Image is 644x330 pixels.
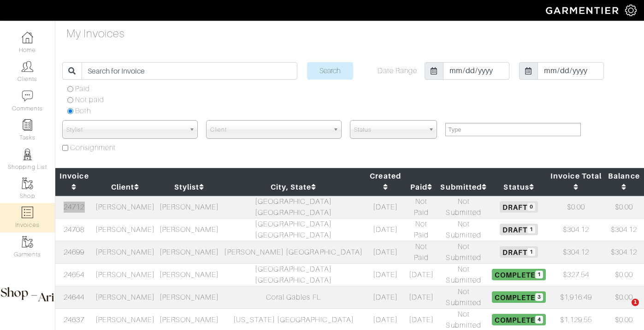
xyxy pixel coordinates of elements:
span: 1 [535,271,543,278]
td: $0.00 [604,286,644,308]
a: 24644 [64,293,84,301]
span: Draft [500,246,538,257]
a: Invoice Total [550,172,602,191]
span: Complete [492,269,546,280]
td: $0.00 [604,196,644,219]
td: $0.00 [548,196,604,219]
label: Date Range: [378,65,419,76]
td: [PERSON_NAME] [157,286,221,308]
td: [PERSON_NAME] [93,286,157,308]
td: [GEOGRAPHIC_DATA] [GEOGRAPHIC_DATA] [221,196,366,219]
a: 24712 [64,203,84,211]
a: Invoice [59,172,89,191]
a: Status [503,183,534,191]
td: Not Paid [405,241,437,263]
h4: My Invoices [66,27,125,41]
span: Draft [500,201,538,212]
td: [PERSON_NAME] [93,196,157,219]
label: Both [75,105,91,116]
span: Complete [492,314,546,325]
td: [DATE] [366,241,405,263]
td: [DATE] [366,263,405,286]
span: Status [354,121,425,139]
img: garments-icon-b7da505a4dc4fd61783c78ac3ca0ef83fa9d6f193b1c9dc38574b1d14d53ca28.png [22,178,33,189]
a: Paid [410,183,432,191]
span: Complete [492,291,546,302]
a: Client [111,183,139,191]
td: $304.12 [548,241,604,263]
a: Created [370,172,401,191]
td: [PERSON_NAME] [93,218,157,241]
td: Not Paid [405,218,437,241]
td: [GEOGRAPHIC_DATA] [GEOGRAPHIC_DATA] [221,263,366,286]
td: [PERSON_NAME] [157,241,221,263]
iframe: Intercom live chat [613,299,635,321]
td: [PERSON_NAME] [157,196,221,219]
a: 24708 [64,226,84,234]
td: [DATE] [366,196,405,219]
td: [GEOGRAPHIC_DATA] [GEOGRAPHIC_DATA] [221,218,366,241]
a: 24637 [64,316,84,324]
td: $327.54 [548,263,604,286]
img: clients-icon-6bae9207a08558b7cb47a8932f037763ab4055f8c8b6bfacd5dc20c3e0201464.png [22,61,33,72]
label: Paid [75,83,90,94]
td: [DATE] [366,218,405,241]
a: Balance [608,172,639,191]
a: City, State [271,183,317,191]
td: Not Submitted [437,218,490,241]
img: comment-icon-a0a6a9ef722e966f86d9cbdc48e553b5cf19dbc54f86b18d962a5391bc8f6eb6.png [22,90,33,102]
td: $304.12 [604,218,644,241]
label: Consignment [70,142,116,153]
td: Not Paid [405,196,437,219]
td: $1,916.49 [548,286,604,308]
td: Not Submitted [437,196,490,219]
label: Not paid [75,94,104,105]
td: $0.00 [604,263,644,286]
span: 4 [535,316,543,324]
span: 1 [632,299,639,306]
td: Not Submitted [437,241,490,263]
td: [DATE] [405,263,437,286]
a: Stylist [174,183,204,191]
span: Draft [500,224,538,235]
img: garmentier-logo-header-white-b43fb05a5012e4ada735d5af1a66efaba907eab6374d6393d1fbf88cb4ef424d.png [541,2,625,18]
td: $304.12 [604,241,644,263]
td: $304.12 [548,218,604,241]
td: [PERSON_NAME] [157,218,221,241]
td: [DATE] [405,286,437,308]
span: 1 [527,226,535,233]
img: reminder-icon-8004d30b9f0a5d33ae49ab947aed9ed385cf756f9e5892f1edd6e32f2345188e.png [22,119,33,131]
img: dashboard-icon-dbcd8f5a0b271acd01030246c82b418ddd0df26cd7fceb0bd07c9910d44c42f6.png [22,32,33,43]
span: 3 [535,293,543,301]
a: 24699 [64,248,84,256]
img: gear-icon-white-bd11855cb880d31180b6d7d6211b90ccbf57a29d726f0c71d8c61bd08dd39cc2.png [625,5,637,16]
a: 24654 [64,271,84,279]
td: [PERSON_NAME] [GEOGRAPHIC_DATA] [221,241,366,263]
td: [PERSON_NAME] [93,263,157,286]
td: Coral Gables FL [221,286,366,308]
td: [PERSON_NAME] [93,241,157,263]
td: Not Submitted [437,263,490,286]
td: Not Submitted [437,286,490,308]
input: Search for Invoice [82,62,297,80]
span: Client [210,121,329,139]
span: Stylist [66,121,185,139]
td: [PERSON_NAME] [157,263,221,286]
span: 1 [527,248,535,256]
img: garments-icon-b7da505a4dc4fd61783c78ac3ca0ef83fa9d6f193b1c9dc38574b1d14d53ca28.png [22,236,33,248]
span: 0 [527,203,535,211]
img: stylists-icon-eb353228a002819b7ec25b43dbf5f0378dd9e0616d9560372ff212230b889e62.png [22,149,33,160]
img: orders-icon-0abe47150d42831381b5fb84f609e132dff9fe21cb692f30cb5eec754e2cba89.png [22,207,33,218]
a: Submitted [440,183,487,191]
input: Search [307,62,353,80]
td: [DATE] [366,286,405,308]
